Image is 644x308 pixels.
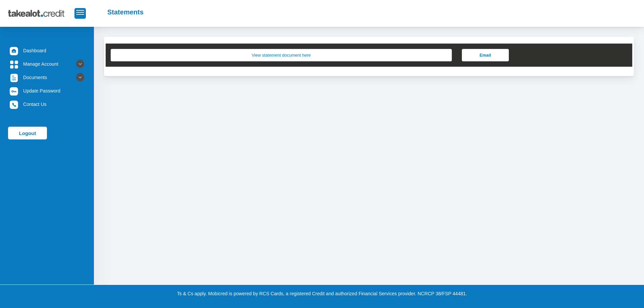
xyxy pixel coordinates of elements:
a: Logout [8,127,47,139]
a: Update Password [8,84,86,97]
a: Contact Us [8,98,86,111]
a: Dashboard [8,44,86,57]
button: View statement document here [111,49,452,61]
a: Email [462,49,509,61]
p: Ts & Cs apply. Mobicred is powered by RCS Cards, a registered Credit and authorized Financial Ser... [136,290,508,297]
a: Manage Account [8,58,86,70]
img: takealot_credit_logo.svg [8,5,74,22]
a: Documents [8,71,86,84]
h2: Statements [107,8,144,16]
